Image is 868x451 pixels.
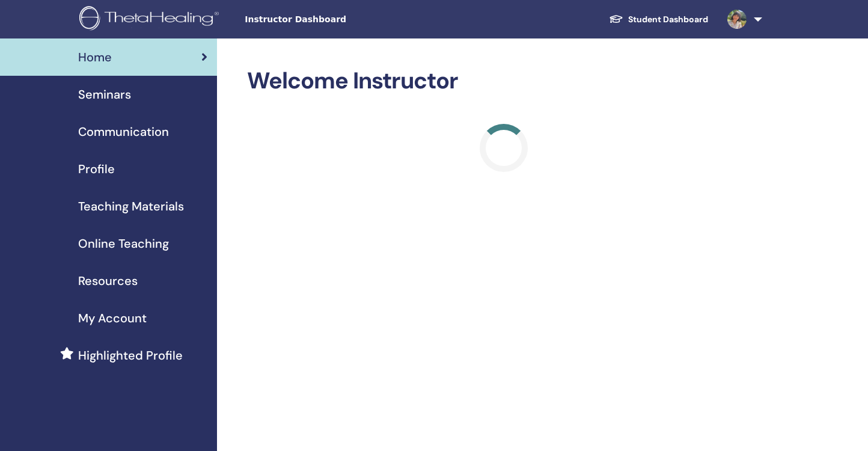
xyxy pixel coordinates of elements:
[78,160,115,178] span: Profile
[78,197,184,215] span: Teaching Materials
[599,8,718,31] a: Student Dashboard
[78,272,138,290] span: Resources
[78,48,112,66] span: Home
[245,13,425,26] span: Instructor Dashboard
[79,6,223,33] img: logo.png
[609,14,623,24] img: graduation-cap-white.svg
[78,346,183,364] span: Highlighted Profile
[247,67,760,95] h2: Welcome Instructor
[78,309,147,327] span: My Account
[78,235,169,253] span: Online Teaching
[727,10,747,29] img: default.jpg
[78,123,169,141] span: Communication
[78,85,131,103] span: Seminars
